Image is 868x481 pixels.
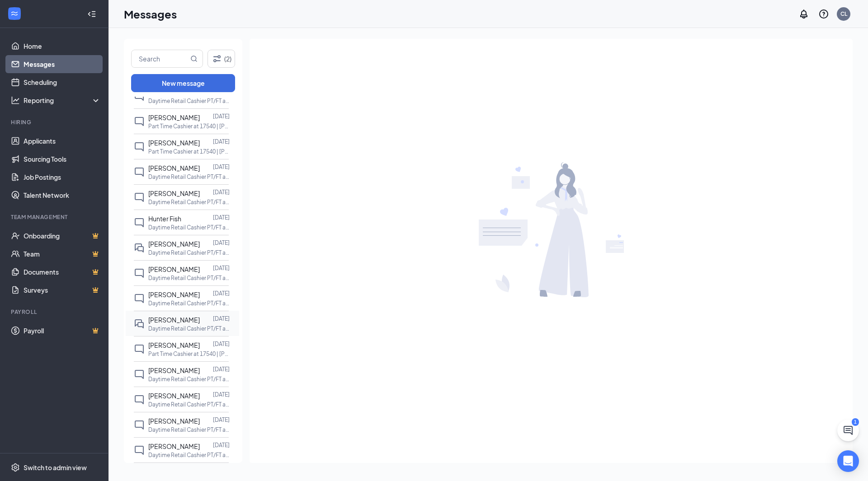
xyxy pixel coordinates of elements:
[212,53,222,64] svg: Filter
[148,113,200,121] span: [PERSON_NAME]
[213,365,230,373] p: [DATE]
[132,50,189,67] input: Search
[818,9,829,19] svg: QuestionInfo
[213,340,230,348] p: [DATE]
[148,198,230,206] p: Daytime Retail Cashier PT/FT at 8546 | [PERSON_NAME] Hardware
[11,463,20,472] svg: Settings
[213,188,230,196] p: [DATE]
[148,426,230,434] p: Daytime Retail Cashier PT/FT at 8546 | [PERSON_NAME] Hardware
[148,173,230,181] p: Daytime Retail Cashier PT/FT at 8546 | [PERSON_NAME] Hardware
[124,6,177,22] h1: Messages
[11,96,20,105] svg: Analysis
[134,141,145,152] svg: ChatInactive
[213,112,230,120] p: [DATE]
[148,249,230,257] p: Daytime Retail Cashier PT/FT at 8546 | [PERSON_NAME] Hardware
[24,263,101,281] a: DocumentsCrown
[840,10,847,18] div: CL
[213,416,230,424] p: [DATE]
[10,9,19,18] svg: WorkstreamLogo
[24,37,101,55] a: Home
[24,96,101,105] div: Reporting
[148,139,200,147] span: [PERSON_NAME]
[148,148,230,155] p: Part Time Cashier at 17540 | [PERSON_NAME] Hardware
[843,425,854,436] svg: ChatActive
[24,73,101,91] a: Scheduling
[190,55,198,62] svg: MagnifyingGlass
[208,50,235,68] button: Filter (2)
[134,394,145,405] svg: ChatInactive
[24,168,101,186] a: Job Postings
[213,138,230,145] p: [DATE]
[24,281,101,299] a: SurveysCrown
[134,268,145,279] svg: ChatInactive
[148,316,200,324] span: [PERSON_NAME]
[134,217,145,228] svg: ChatInactive
[148,265,200,273] span: [PERSON_NAME]
[148,442,200,450] span: [PERSON_NAME]
[148,366,200,374] span: [PERSON_NAME]
[24,463,87,472] div: Switch to admin view
[798,9,809,19] svg: Notifications
[11,118,99,126] div: Hiring
[134,293,145,304] svg: ChatInactive
[134,369,145,380] svg: ChatInactive
[11,213,99,221] div: Team Management
[213,290,230,297] p: [DATE]
[213,391,230,398] p: [DATE]
[24,132,101,150] a: Applicants
[213,163,230,171] p: [DATE]
[24,227,101,245] a: OnboardingCrown
[148,350,230,358] p: Part Time Cashier at 17540 | [PERSON_NAME] Hardware
[148,122,230,130] p: Part Time Cashier at 17540 | [PERSON_NAME] Hardware
[11,308,99,316] div: Payroll
[148,224,230,231] p: Daytime Retail Cashier PT/FT at 8546 | [PERSON_NAME] Hardware
[24,245,101,263] a: TeamCrown
[213,441,230,449] p: [DATE]
[134,116,145,127] svg: ChatInactive
[134,243,145,253] svg: DoubleChat
[148,299,230,307] p: Daytime Retail Cashier PT/FT at 8546 | [PERSON_NAME] Hardware
[148,341,200,349] span: [PERSON_NAME]
[213,264,230,272] p: [DATE]
[148,164,200,172] span: [PERSON_NAME]
[148,290,200,299] span: [PERSON_NAME]
[24,322,101,340] a: PayrollCrown
[134,445,145,456] svg: ChatInactive
[148,375,230,383] p: Daytime Retail Cashier PT/FT at 8546 | [PERSON_NAME] Hardware
[213,239,230,247] p: [DATE]
[148,274,230,282] p: Daytime Retail Cashier PT/FT at 8546 | [PERSON_NAME] Hardware
[148,215,181,223] span: Hunter Fish
[134,420,145,430] svg: ChatInactive
[148,325,230,332] p: Daytime Retail Cashier PT/FT at 8546 | [PERSON_NAME] Hardware
[148,189,200,197] span: [PERSON_NAME]
[148,97,230,105] p: Daytime Retail Cashier PT/FT at 8546 | [PERSON_NAME] Hardware
[87,9,96,19] svg: Collapse
[213,214,230,221] p: [DATE]
[837,420,859,441] button: ChatActive
[148,451,230,459] p: Daytime Retail Cashier PT/FT at 8546 | [PERSON_NAME] Hardware
[852,418,859,426] div: 1
[24,55,101,73] a: Messages
[24,150,101,168] a: Sourcing Tools
[134,318,145,329] svg: DoubleChat
[213,315,230,322] p: [DATE]
[148,392,200,400] span: [PERSON_NAME]
[24,186,101,204] a: Talent Network
[148,417,200,425] span: [PERSON_NAME]
[148,401,230,408] p: Daytime Retail Cashier PT/FT at 8546 | [PERSON_NAME] Hardware
[837,450,859,472] div: Open Intercom Messenger
[148,240,200,248] span: [PERSON_NAME]
[134,344,145,355] svg: ChatInactive
[131,74,235,92] button: New message
[134,192,145,203] svg: ChatInactive
[134,167,145,177] svg: ChatInactive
